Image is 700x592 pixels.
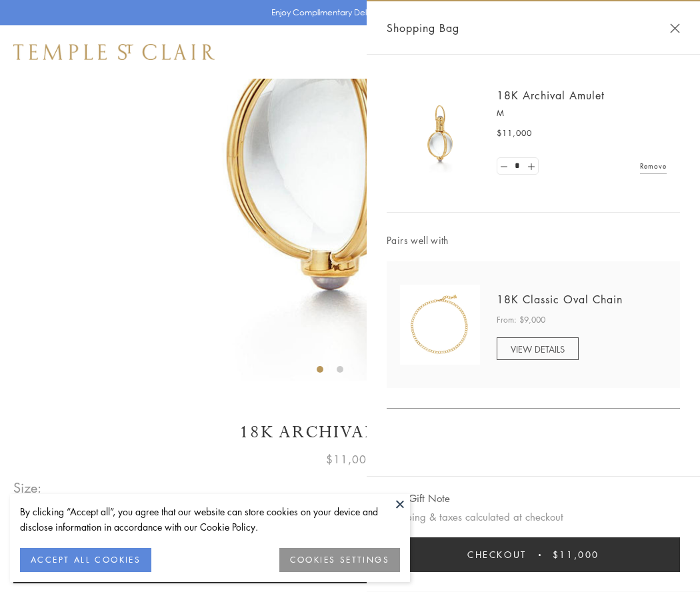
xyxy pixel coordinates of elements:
[271,6,423,19] p: Enjoy Complimentary Delivery & Returns
[467,547,527,562] span: Checkout
[387,537,680,572] button: Checkout $11,000
[511,343,565,355] span: VIEW DETAILS
[640,159,667,173] a: Remove
[400,285,480,365] img: N88865-OV18
[13,421,687,444] h1: 18K Archival Amulet
[497,313,545,327] span: From: $9,000
[20,548,151,572] button: ACCEPT ALL COOKIES
[553,547,599,562] span: $11,000
[670,23,680,33] button: Close Shopping Bag
[497,127,532,140] span: $11,000
[387,233,680,248] span: Pairs well with
[497,292,623,307] a: 18K Classic Oval Chain
[13,44,215,60] img: Temple St. Clair
[279,548,400,572] button: COOKIES SETTINGS
[400,93,480,173] img: 18K Archival Amulet
[387,490,450,507] button: Add Gift Note
[20,504,400,535] div: By clicking “Accept all”, you agree that our website can store cookies on your device and disclos...
[524,158,537,175] a: Set quantity to 2
[497,107,667,120] p: M
[326,451,374,468] span: $11,000
[497,88,605,103] a: 18K Archival Amulet
[387,509,680,525] p: Shipping & taxes calculated at checkout
[497,337,579,360] a: VIEW DETAILS
[497,158,511,175] a: Set quantity to 0
[387,19,459,37] span: Shopping Bag
[13,477,43,499] span: Size:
